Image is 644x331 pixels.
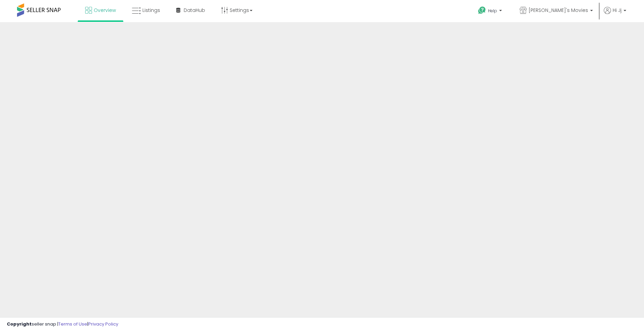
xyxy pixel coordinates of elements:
[94,7,116,14] span: Overview
[528,7,588,14] span: [PERSON_NAME]'s Movies
[142,7,160,14] span: Listings
[478,6,486,15] i: Get Help
[613,7,622,14] span: Hi Jj
[488,8,497,14] span: Help
[473,1,509,22] a: Help
[184,7,205,14] span: DataHub
[604,7,626,22] a: Hi Jj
